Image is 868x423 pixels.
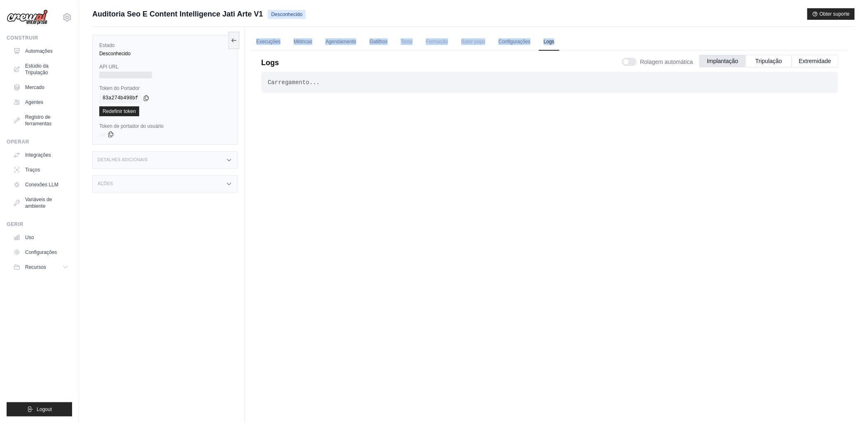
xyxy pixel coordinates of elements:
[261,57,279,68] p: Logs
[98,157,148,162] h3: Detalhes adicionais
[700,55,746,67] button: Implantação
[827,383,868,423] div: Widget de chat
[807,8,855,20] button: Obter suporte
[396,33,418,50] span: Teste
[10,96,72,109] a: Agentes
[10,178,72,191] a: Conexões LLM
[25,196,69,209] font: Variáveis de ambiente
[10,163,72,176] a: Traços
[25,114,69,127] font: Registro de ferramentas
[25,152,51,158] font: Integrações
[99,93,141,103] code: 83a274b498bf
[321,33,361,51] a: Agendamento
[827,383,868,423] iframe: Chat Widget
[268,10,306,19] span: Desconhecido
[25,63,69,76] font: Estúdio da Tripulação
[25,84,44,91] font: Mercado
[7,35,72,41] div: Construir
[98,181,113,186] h3: Ações
[746,55,792,67] button: Tripulação
[289,33,317,51] a: Métricas
[251,33,285,51] a: Execuções
[7,9,48,25] img: Logotipo
[99,106,139,116] a: Redefinir token
[25,99,43,106] font: Agentes
[10,45,72,58] a: Automações
[494,33,535,51] a: Configurações
[10,148,72,162] a: Integrações
[10,261,72,274] button: Recursos
[10,59,72,79] a: Estúdio da Tripulação
[539,33,559,51] a: Logs
[99,42,231,49] label: Estado
[792,55,838,67] button: Extremidade
[456,33,491,50] span: Chat is not available until the deployment is complete
[7,221,72,228] div: Gerir
[99,50,231,57] div: Desconhecido
[640,58,693,66] span: Rolagem automática
[365,33,393,51] a: Gatilhos
[25,181,58,188] font: Conexões LLM
[99,123,231,129] label: Token de portador do usuário
[10,231,72,244] a: Uso
[10,246,72,259] a: Configurações
[10,110,72,130] a: Registro de ferramentas
[10,81,72,94] a: Mercado
[25,48,53,54] font: Automações
[25,167,40,173] font: Traços
[25,264,46,270] span: Recursos
[25,249,57,256] font: Configurações
[92,8,263,20] span: Auditoria Seo E Content Intelligence Jati Arte V1
[99,85,231,92] label: Token do Portador
[99,63,231,70] label: API URL
[37,406,52,413] span: Logout
[10,193,72,213] a: Variáveis de ambiente
[820,11,850,17] font: Obter suporte
[7,402,72,416] button: Logout
[268,78,832,87] div: Carregamento...
[7,139,72,145] div: Operar
[421,33,453,50] span: Training is not available until the deployment is complete
[25,234,34,241] font: Uso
